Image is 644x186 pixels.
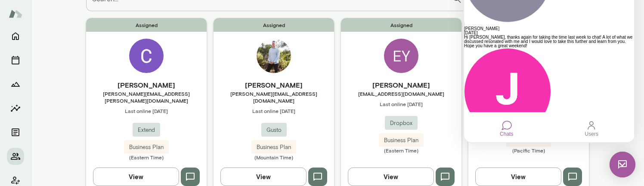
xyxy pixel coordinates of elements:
button: Members [7,148,24,165]
span: Assigned [214,18,334,32]
img: Mento [9,6,22,22]
h6: [PERSON_NAME] [214,80,334,90]
h6: [PERSON_NAME] [341,80,461,90]
span: Last online [DATE] [341,101,461,107]
button: View [220,168,307,186]
button: Home [7,27,24,45]
img: Charlie Mei [129,39,164,73]
span: Business Plan [124,143,169,152]
span: Assigned [341,18,461,32]
span: Gusto [261,126,287,134]
span: (Mountain Time) [214,154,334,161]
span: Dropbox [385,119,418,128]
div: EY [384,39,418,73]
button: Insights [7,100,24,117]
span: Assigned [86,18,207,32]
span: Extend [133,126,160,134]
span: [PERSON_NAME][EMAIL_ADDRESS][PERSON_NAME][DOMAIN_NAME] [86,90,207,104]
span: (Eastern Time) [341,147,461,154]
span: [EMAIL_ADDRESS][DOMAIN_NAME] [341,90,461,97]
span: Last online [DATE] [214,107,334,114]
button: Documents [7,124,24,141]
span: (Pacific Time) [468,147,589,154]
img: Trevor Snow [257,39,291,73]
span: Business Plan [379,136,424,145]
span: Last online [DATE] [86,107,207,114]
h4: Chats [7,9,163,20]
button: Sessions [7,52,24,69]
span: (Eastern Time) [86,154,207,161]
span: Business Plan [251,143,296,152]
button: View [475,168,561,186]
button: View [93,168,179,186]
span: [PERSON_NAME][EMAIL_ADDRESS][DOMAIN_NAME] [214,90,334,104]
button: View [348,168,434,186]
button: Growth Plan [7,76,24,93]
h6: [PERSON_NAME] [86,80,207,90]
